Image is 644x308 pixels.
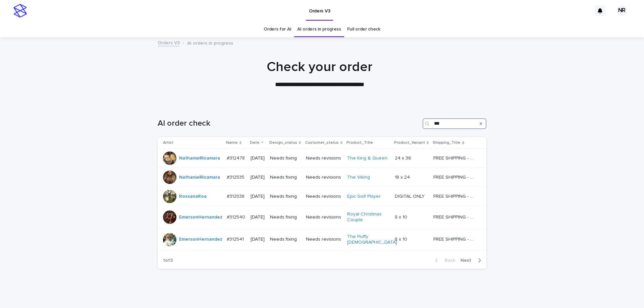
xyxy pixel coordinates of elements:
[187,39,233,46] p: AI orders in progress
[395,213,409,220] p: 8 x 10
[433,173,477,180] p: FREE SHIPPING - preview in 1-2 business days, after your approval delivery will take 5-10 b.d.
[251,175,265,180] p: [DATE]
[347,175,370,180] a: The Viking
[433,154,477,161] p: FREE SHIPPING - preview in 1-2 business days, after your approval delivery will take 5-10 b.d.
[395,192,426,199] p: DIGITAL ONLY
[13,4,27,17] img: stacker-logo-s-only.png
[158,149,486,168] tr: NathanielRicamara #312478#312478 [DATE]Needs fixingNeeds revisionsThe King & Queen 24 x 3624 x 36...
[433,139,461,146] p: Shipping_Title
[297,21,341,37] a: AI orders in progress
[158,228,486,251] tr: EmersonHernandez #312541#312541 [DATE]Needs fixingNeeds revisionsThe Fluffy [DEMOGRAPHIC_DATA] 8 ...
[250,139,260,146] p: Date
[227,192,246,199] p: #312538
[306,175,342,180] p: Needs revisions
[347,194,381,199] a: Epic Golf Player
[251,156,265,161] p: [DATE]
[251,237,265,242] p: [DATE]
[179,237,222,242] a: EmersonHernandez
[433,235,477,242] p: FREE SHIPPING - preview in 1-2 business days, after your approval delivery will take 5-10 b.d.
[347,234,397,245] a: The Fluffy [DEMOGRAPHIC_DATA]
[226,139,238,146] p: Name
[158,119,420,128] h1: AI order check
[395,154,413,161] p: 24 x 36
[227,173,246,180] p: #312535
[305,139,339,146] p: Customer_status
[158,252,178,269] p: 1 of 3
[269,139,297,146] p: Design_status
[616,5,627,16] div: NR
[227,154,246,161] p: #312478
[347,21,380,37] a: Full order check
[251,214,265,220] p: [DATE]
[347,156,387,161] a: The King & Queen
[227,235,245,242] p: #312541
[158,39,180,46] a: Orders V3
[458,257,486,263] button: Next
[179,175,220,180] a: NathanielRicamara
[441,258,455,263] span: Back
[251,194,265,199] p: [DATE]
[395,235,409,242] p: 8 x 10
[433,192,477,199] p: FREE SHIPPING - preview in 1-2 business days, after your approval delivery will take 5-10 b.d.
[155,59,484,75] h1: Check your order
[347,211,389,223] a: Royal Christmas Couple
[270,175,301,180] p: Needs fixing
[306,194,342,199] p: Needs revisions
[346,139,373,146] p: Product_Title
[433,213,477,220] p: FREE SHIPPING - preview in 1-2 business days, after your approval delivery will take 5-10 b.d.
[395,173,411,180] p: 18 x 24
[179,214,222,220] a: EmersonHernandez
[394,139,425,146] p: Product_Variant
[270,237,301,242] p: Needs fixing
[270,156,301,161] p: Needs fixing
[270,194,301,199] p: Needs fixing
[163,139,173,146] p: Artist
[430,257,458,263] button: Back
[158,168,486,187] tr: NathanielRicamara #312535#312535 [DATE]Needs fixingNeeds revisionsThe Viking 18 x 2418 x 24 FREE ...
[423,118,486,129] input: Search
[158,206,486,229] tr: EmersonHernandez #312540#312540 [DATE]Needs fixingNeeds revisionsRoyal Christmas Couple 8 x 108 x...
[179,156,220,161] a: NathanielRicamara
[158,187,486,206] tr: RoxsanaRoa #312538#312538 [DATE]Needs fixingNeeds revisionsEpic Golf Player DIGITAL ONLYDIGITAL O...
[306,237,342,242] p: Needs revisions
[306,214,342,220] p: Needs revisions
[264,21,291,37] a: Orders for AI
[306,156,342,161] p: Needs revisions
[461,258,475,263] span: Next
[270,214,301,220] p: Needs fixing
[179,194,207,199] a: RoxsanaRoa
[227,213,247,220] p: #312540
